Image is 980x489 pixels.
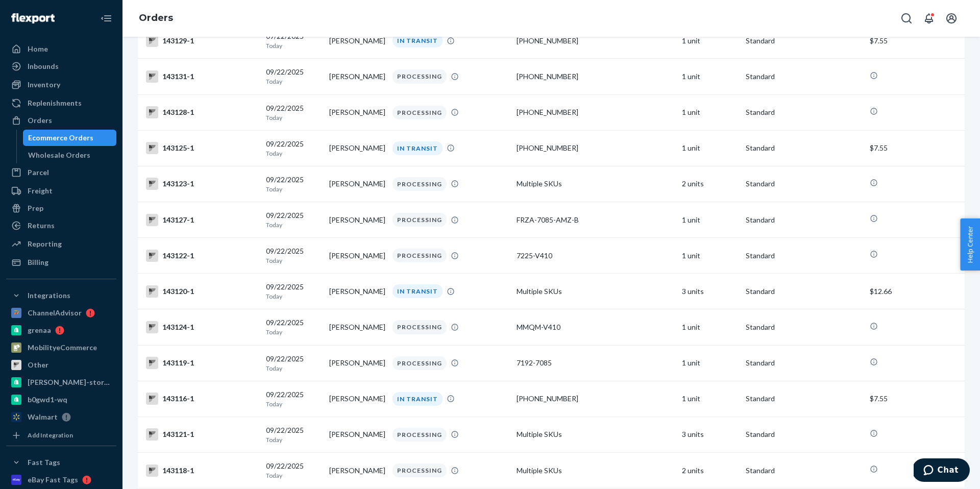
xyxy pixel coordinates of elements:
[23,130,117,146] a: Ecommerce Orders
[146,357,258,369] div: 143119-1
[517,143,674,153] div: [PHONE_NUMBER]
[325,202,388,238] td: [PERSON_NAME]
[28,343,97,353] div: MobilityeCommerce
[325,417,388,452] td: [PERSON_NAME]
[325,345,388,381] td: [PERSON_NAME]
[28,395,67,405] div: b0gwd1-wq
[746,251,862,261] p: Standard
[393,356,447,370] div: PROCESSING
[678,381,741,417] td: 1 unit
[28,257,48,267] div: Billing
[6,454,116,471] button: Fast Tags
[266,389,321,408] div: 09/22/2025
[6,164,116,181] a: Parcel
[512,453,678,488] td: Multiple SKUs
[866,274,965,309] td: $12.66
[6,429,116,442] a: Add Integration
[28,115,52,126] div: Orders
[23,147,117,163] a: Wholesale Orders
[6,77,116,93] a: Inventory
[517,71,674,82] div: [PHONE_NUMBER]
[393,392,443,406] div: IN TRANSIT
[393,34,443,47] div: IN TRANSIT
[678,453,741,488] td: 2 units
[325,274,388,309] td: [PERSON_NAME]
[6,112,116,129] a: Orders
[146,214,258,226] div: 143127-1
[678,274,741,309] td: 3 units
[146,321,258,333] div: 143124-1
[678,59,741,94] td: 1 unit
[146,106,258,118] div: 143128-1
[266,210,321,229] div: 09/22/2025
[6,409,116,425] a: Walmart
[393,141,443,155] div: IN TRANSIT
[393,284,443,298] div: IN TRANSIT
[746,286,862,297] p: Standard
[325,59,388,94] td: [PERSON_NAME]
[678,130,741,166] td: 1 unit
[6,374,116,390] a: [PERSON_NAME]-store-test
[28,133,93,143] div: Ecommerce Orders
[266,113,321,122] p: Today
[266,425,321,444] div: 09/22/2025
[393,249,447,262] div: PROCESSING
[146,70,258,83] div: 143131-1
[28,186,53,196] div: Freight
[517,215,674,225] div: FRZA-7085-AMZ-B
[266,328,321,336] p: Today
[11,13,55,23] img: Flexport logo
[146,428,258,441] div: 143121-1
[6,41,116,57] a: Home
[266,461,321,480] div: 09/22/2025
[512,417,678,452] td: Multiple SKUs
[28,325,51,335] div: grenaa
[517,36,674,46] div: [PHONE_NUMBER]
[96,8,116,29] button: Close Navigation
[678,238,741,274] td: 1 unit
[941,8,962,29] button: Open account menu
[28,167,49,178] div: Parcel
[512,274,678,309] td: Multiple SKUs
[6,305,116,321] a: ChannelAdvisor
[393,177,447,191] div: PROCESSING
[746,466,862,476] p: Standard
[6,236,116,252] a: Reporting
[896,8,917,29] button: Open Search Box
[266,256,321,265] p: Today
[266,149,321,158] p: Today
[266,246,321,265] div: 09/22/2025
[28,203,43,213] div: Prep
[325,309,388,345] td: [PERSON_NAME]
[266,282,321,301] div: 09/22/2025
[28,44,48,54] div: Home
[6,183,116,199] a: Freight
[266,471,321,480] p: Today
[6,322,116,338] a: grenaa
[266,221,321,229] p: Today
[266,175,321,193] div: 09/22/2025
[146,464,258,477] div: 143118-1
[678,94,741,130] td: 1 unit
[866,381,965,417] td: $7.55
[146,142,258,154] div: 143125-1
[746,394,862,404] p: Standard
[266,185,321,193] p: Today
[6,95,116,111] a: Replenishments
[28,308,82,318] div: ChannelAdvisor
[266,139,321,158] div: 09/22/2025
[746,322,862,332] p: Standard
[393,106,447,119] div: PROCESSING
[325,94,388,130] td: [PERSON_NAME]
[325,453,388,488] td: [PERSON_NAME]
[6,357,116,373] a: Other
[325,166,388,202] td: [PERSON_NAME]
[512,166,678,202] td: Multiple SKUs
[393,428,447,442] div: PROCESSING
[266,354,321,373] div: 09/22/2025
[146,250,258,262] div: 143122-1
[28,377,113,387] div: [PERSON_NAME]-store-test
[28,98,82,108] div: Replenishments
[266,400,321,408] p: Today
